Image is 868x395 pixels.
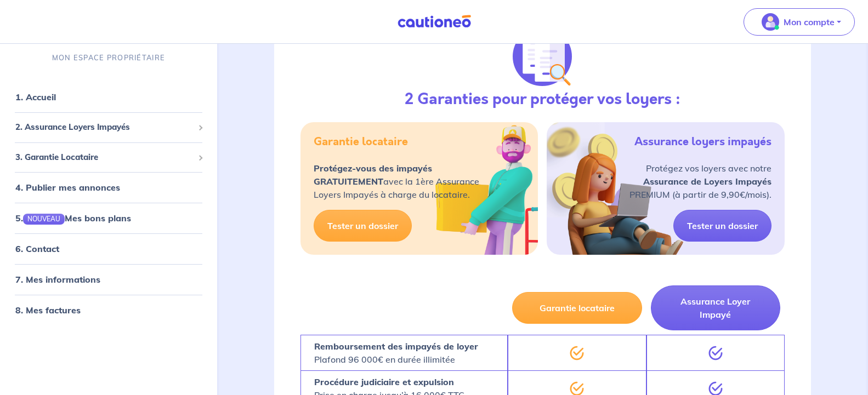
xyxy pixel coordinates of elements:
strong: Procédure judiciaire et expulsion [314,376,454,387]
div: 1. Accueil [4,86,213,108]
div: 3. Garantie Locataire [4,147,213,168]
a: 8. Mes factures [15,305,81,316]
a: 6. Contact [15,243,59,254]
button: Garantie locataire [512,292,642,324]
div: 5.NOUVEAUMes bons plans [4,207,213,229]
strong: Remboursement des impayés de loyer [314,341,478,352]
div: 6. Contact [4,238,213,260]
strong: Assurance de Loyers Impayés [643,176,771,187]
a: Tester un dossier [673,210,771,242]
p: MON ESPACE PROPRIÉTAIRE [52,53,165,63]
a: 4. Publier mes annonces [15,182,120,193]
strong: Protégez-vous des impayés GRATUITEMENT [314,163,432,187]
p: Plafond 96 000€ en durée illimitée [314,340,478,366]
p: avec la 1ère Assurance Loyers Impayés à charge du locataire. [314,162,479,201]
a: 7. Mes informations [15,274,100,285]
div: 8. Mes factures [4,299,213,321]
button: illu_account_valid_menu.svgMon compte [744,8,855,36]
span: 3. Garantie Locataire [15,151,194,164]
span: 2. Assurance Loyers Impayés [15,121,194,134]
a: 5.NOUVEAUMes bons plans [15,213,131,224]
img: Cautioneo [393,15,475,28]
div: 7. Mes informations [4,268,213,290]
img: illu_account_valid_menu.svg [762,13,779,31]
p: Mon compte [784,15,835,28]
div: 4. Publier mes annonces [4,176,213,198]
button: Assurance Loyer Impayé [651,285,780,330]
div: 2. Assurance Loyers Impayés [4,117,213,138]
h3: 2 Garanties pour protéger vos loyers : [405,90,680,109]
img: justif-loupe [513,27,572,86]
p: Protégez vos loyers avec notre PREMIUM (à partir de 9,90€/mois). [629,162,771,201]
a: 1. Accueil [15,91,56,102]
h5: Garantie locataire [314,135,408,148]
a: Tester un dossier [314,210,412,242]
h5: Assurance loyers impayés [634,135,771,148]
